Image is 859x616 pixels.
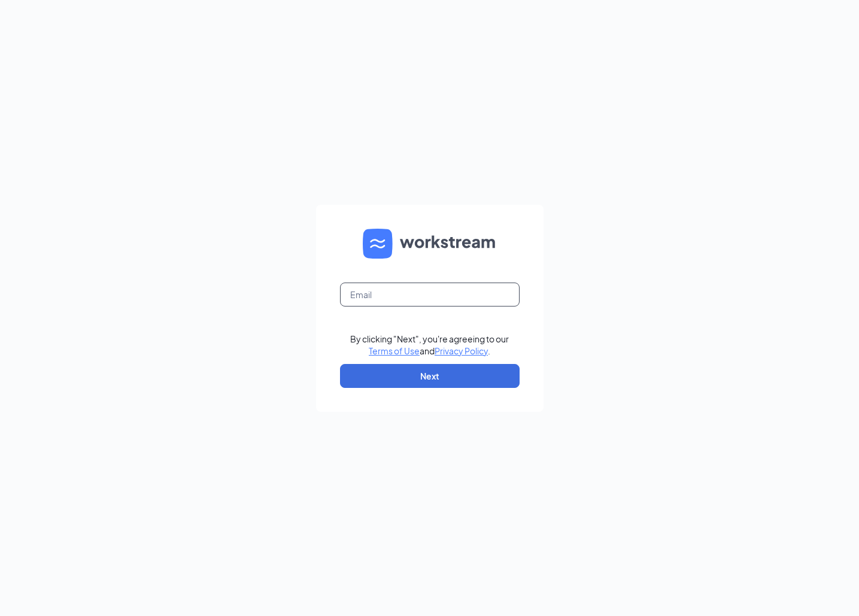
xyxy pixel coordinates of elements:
a: Privacy Policy [435,345,488,356]
a: Terms of Use [369,345,420,356]
input: Email [340,283,520,307]
img: WS logo and Workstream text [363,229,497,259]
button: Next [340,364,520,388]
div: By clicking "Next", you're agreeing to our and . [350,333,509,357]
